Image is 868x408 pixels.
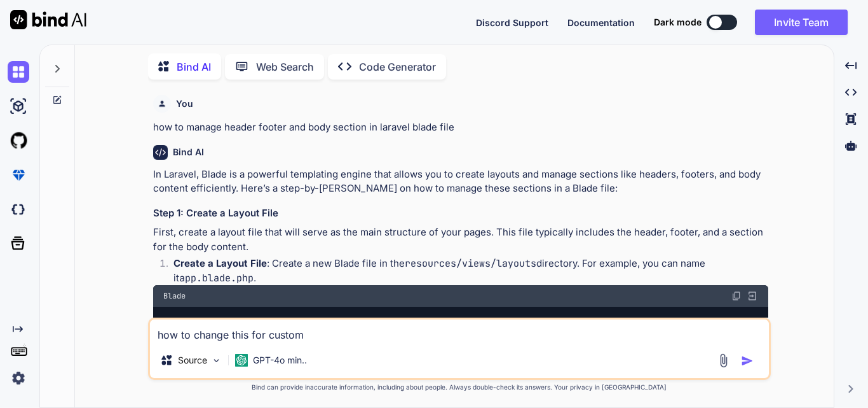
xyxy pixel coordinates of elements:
[256,59,314,74] p: Web Search
[654,16,702,29] span: Dark mode
[176,97,193,110] h6: You
[163,291,186,301] span: Blade
[163,257,768,285] li: : Create a new Blade file in the directory. For example, you can name it .
[567,17,635,28] span: Documentation
[177,59,211,74] p: Bind AI
[8,367,29,389] img: settings
[153,206,768,221] h3: Step 1: Create a Layout File
[153,167,768,196] p: In Laravel, Blade is a powerful templating engine that allows you to create layouts and manage se...
[8,95,29,117] img: ai-studio
[567,16,635,29] button: Documentation
[150,320,769,342] textarea: how to change this for custom
[405,257,536,270] code: resources/views/layouts
[716,353,731,368] img: attachment
[8,164,29,186] img: premium
[173,146,204,158] h6: Bind AI
[731,291,742,301] img: copy
[178,354,207,367] p: Source
[476,17,548,28] span: Discord Support
[476,16,548,29] button: Discord Support
[179,272,254,285] code: app.blade.php
[10,10,86,29] img: Bind AI
[253,354,307,367] p: GPT-4o min..
[173,257,267,269] strong: Create a Layout File
[747,290,758,302] img: Open in Browser
[755,10,848,35] button: Invite Team
[148,383,771,392] p: Bind can provide inaccurate information, including about people. Always double-check its answers....
[211,355,222,366] img: Pick Models
[8,130,29,151] img: githubLight
[741,355,754,367] img: icon
[235,354,248,367] img: GPT-4o mini
[8,199,29,220] img: darkCloudIdeIcon
[8,61,29,83] img: chat
[153,120,768,135] p: how to manage header footer and body section in laravel blade file
[153,225,768,254] p: First, create a layout file that will serve as the main structure of your pages. This file typica...
[359,59,436,74] p: Code Generator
